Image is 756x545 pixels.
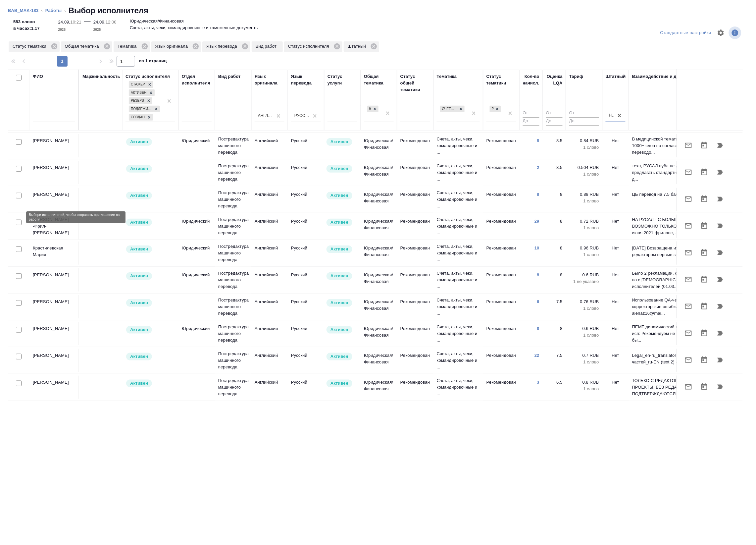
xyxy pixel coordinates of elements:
[178,215,215,238] td: Юридический
[130,326,148,333] p: Активен
[712,379,728,395] button: Продолжить
[397,161,433,184] td: Рекомендован
[632,270,741,290] p: Было 2 рекламации, судя по всему, нестабильная, но с [DEMOGRAPHIC_DATA] не так много исполнителей...
[712,137,728,153] button: Продолжить
[437,190,480,209] p: Счета, акты, чеки, командировочные и ...
[114,41,150,52] div: Тематика
[130,273,148,279] p: Активен
[251,242,288,265] td: Английский
[218,351,248,370] p: Постредактура машинного перевода
[288,134,324,157] td: Русский
[632,216,741,236] p: НА РУСАЛ - С БОЛЬШОЙ ОСТОРОЖНОСТЬЮ, ВОЗМОЖНО ТОЛЬКО РЕД, см. комменты ниже с июня 2021 фриланс, ...
[130,219,148,226] p: Активен
[609,113,614,119] div: Нет
[218,324,248,344] p: Постредактура машинного перевода
[569,198,599,204] p: 1 слово
[218,73,241,80] div: Вид работ
[251,295,288,318] td: Английский
[251,349,288,372] td: Английский
[130,300,148,306] p: Активен
[543,161,566,184] td: 8.5
[251,134,288,157] td: Английский
[680,379,696,395] button: Отправить предложение о работе
[569,305,599,312] p: 1 слово
[696,164,712,180] button: Открыть календарь загрузки
[130,18,184,25] p: Юридическая/Финансовая
[361,268,397,292] td: Юридическая/Финансовая
[218,377,248,397] p: Постредактура машинного перевода
[569,73,583,80] div: Тариф
[16,193,22,198] input: Выбери исполнителей, чтобы отправить приглашение на работу
[696,272,712,288] button: Открыть календарь загрузки
[364,73,394,86] div: Общая тематика
[288,268,324,292] td: Русский
[537,299,539,304] a: 6
[288,349,324,372] td: Русский
[361,295,397,318] td: Юридическая/Финансовая
[729,27,743,39] span: Посмотреть информацию
[178,268,215,292] td: Юридический
[569,352,599,359] p: 0.7 RUB
[361,349,397,372] td: Юридическая/Финансовая
[128,113,154,122] div: Стажер, Активен, Резерв, Подлежит внедрению, Создан
[361,134,397,157] td: Юридическая/Финансовая
[712,191,728,207] button: Продолжить
[632,191,741,198] p: ЦБ перевод на 7.5 баллов
[84,16,91,33] div: —
[218,297,248,317] p: Постредактура машинного перевода
[680,352,696,368] button: Отправить предложение о работе
[569,332,599,339] p: 1 слово
[16,166,22,172] input: Выбери исполнителей, чтобы отправить приглашение на работу
[291,73,321,86] div: Язык перевода
[288,322,324,345] td: Русский
[218,216,248,236] p: Постредактура машинного перевода
[606,73,626,80] div: Штатный
[602,215,629,238] td: Нет
[437,243,480,263] p: Счета, акты, чеки, командировочные и ...
[29,349,79,372] td: [PERSON_NAME]
[680,137,696,153] button: Отправить предложение о работе
[367,106,371,113] div: Юридическая/Финансовая
[569,218,599,225] p: 0.72 RUB
[537,165,539,170] a: 2
[367,105,379,113] div: Юридическая/Финансовая
[330,273,348,279] p: Активен
[330,165,348,172] p: Активен
[16,300,22,306] input: Выбери исполнителей, чтобы отправить приглашение на работу
[155,43,190,50] p: Язык оригинала
[534,245,539,250] a: 10
[569,251,599,258] p: 1 слово
[632,297,741,317] p: Использование QA-чекеров: не использует, корректорские ошибки есть. В СК профиль на alenaz16@mai...
[258,113,273,119] div: Английский
[294,113,310,119] div: Русский
[65,43,101,50] p: Общая тематика
[29,242,79,265] td: Крастилевская Мария
[483,376,520,399] td: Рекомендован
[288,161,324,184] td: Русский
[523,117,539,126] input: До
[569,117,599,126] input: До
[126,325,175,334] div: Рядовой исполнитель: назначай с учетом рейтинга
[569,386,599,392] p: 1 слово
[602,376,629,399] td: Нет
[712,272,728,288] button: Продолжить
[330,353,348,360] p: Активен
[218,270,248,290] p: Постредактура машинного перевода
[8,8,38,13] a: BAB_MAK-183
[537,138,539,143] a: 8
[534,353,539,358] a: 22
[29,322,79,345] td: [PERSON_NAME]
[632,245,741,258] p: [DATE] Возвращена из карантина в актив. ТОЛЬКО с редактором первые заказы - контроль ЛКА, кажд...
[543,322,566,345] td: 8
[288,242,324,265] td: Русский
[543,215,566,238] td: 8
[251,322,288,345] td: Английский
[439,105,465,113] div: Счета, акты, чеки, командировочные и таможенные документы
[680,218,696,234] button: Отправить предложение о работе
[569,325,599,332] p: 0.6 RUB
[543,242,566,265] td: 8
[437,216,480,236] p: Счета, акты, чеки, командировочные и ...
[486,73,516,86] div: Статус тематики
[130,246,148,252] p: Активен
[130,165,148,172] p: Активен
